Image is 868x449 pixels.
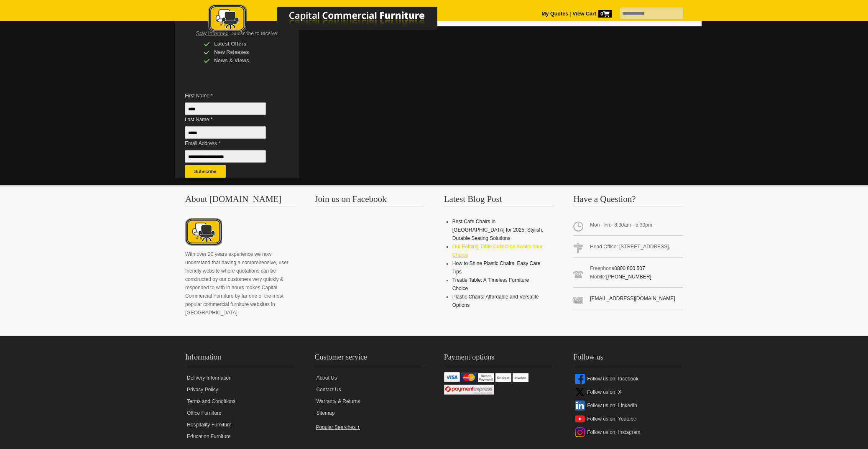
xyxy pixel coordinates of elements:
img: Windcave / Payment Express [444,385,494,395]
a: Terms and Conditions [185,395,295,407]
img: instagram-icon [575,427,585,437]
a: Contact Us [314,384,424,395]
a: Plastic Chairs: Affordable and Versatile Options [452,294,539,308]
img: x-icon [575,387,585,397]
h3: Latest Blog Post [444,195,554,207]
span: Last Name * [185,115,278,124]
img: linkedin-icon [575,401,585,411]
input: First Name * [185,102,266,115]
h3: Join us on Facebook [314,195,424,207]
img: youtube-icon [575,414,585,424]
input: Last Name * [185,126,266,139]
div: Latest Offers [204,40,283,48]
a: Follow us on: facebook [573,372,683,385]
a: Sitemap [314,407,424,419]
a: Warranty & Returns [314,395,424,407]
h2: Information [185,351,295,367]
h2: Follow us [573,351,683,367]
a: View Cart0 [571,11,612,17]
iframe: fb:page Facebook Social Plugin [314,217,423,309]
a: My Quotes [541,11,568,17]
div: New Releases [204,48,283,56]
a: [PHONE_NUMBER] [606,274,651,280]
a: Follow us on: Instagram [573,426,683,439]
a: Our Folding Table Collection Awaits Your Choice [452,244,543,258]
span: Freephone Mobile: [573,261,683,288]
span: Head Office: [STREET_ADDRESS]. [573,239,683,258]
a: Follow us on: Youtube [573,412,683,426]
a: Trestle Table: A Timeless Furniture Choice [452,277,529,291]
a: Privacy Policy [185,384,295,395]
a: Education Furniture [185,431,295,442]
img: About CCFNZ Logo [185,217,222,247]
a: Office Furniture [185,407,295,419]
a: 0800 800 507 [614,265,645,271]
strong: View Cart [572,11,612,17]
button: Subscribe [185,165,226,178]
h3: About [DOMAIN_NAME] [185,195,295,207]
a: Capital Commercial Furniture Logo [185,4,478,37]
span: First Name * [185,92,278,100]
img: Cheque [495,373,511,382]
a: Best Cafe Chairs in [GEOGRAPHIC_DATA] for 2025: Stylish, Durable Seating Solutions [452,219,544,241]
a: Hospitality Furniture [185,419,295,431]
p: With over 20 years experience we now understand that having a comprehensive, user friendly websit... [185,250,295,317]
h3: Have a Question? [573,195,683,207]
h2: Payment options [444,351,554,367]
img: facebook-icon [575,374,585,384]
img: Direct Payment [478,373,494,382]
a: How to Shine Plastic Chairs: Easy Care Tips [452,260,541,275]
input: Email Address * [185,150,266,163]
img: Capital Commercial Furniture Logo [185,4,478,35]
img: Invoice [513,373,528,382]
a: Delivery Information [185,372,295,384]
a: Follow us on: LinkedIn [573,399,683,412]
span: 0 [598,10,612,18]
a: About Us [314,372,424,384]
a: [EMAIL_ADDRESS][DOMAIN_NAME] [590,296,675,301]
h2: Customer service [314,351,424,367]
img: Mastercard [461,372,477,382]
span: Email Address * [185,139,278,148]
a: Follow us on: X [573,385,683,399]
span: Mon - Fri: 8:30am - 5:30pm. [573,217,683,236]
img: VISA [444,372,460,382]
div: News & Views [204,56,283,65]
